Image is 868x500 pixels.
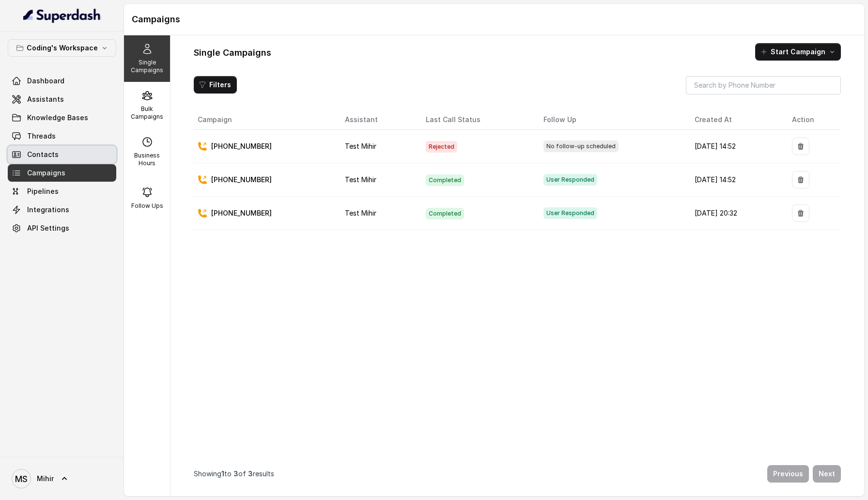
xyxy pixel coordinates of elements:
[543,207,597,219] span: User Responded
[418,110,535,130] th: Last Call Status
[131,202,163,210] p: Follow Ups
[813,465,841,483] button: Next
[8,164,116,182] a: Campaigns
[8,109,116,126] a: Knowledge Bases
[27,150,59,159] span: Contacts
[194,110,337,130] th: Campaign
[23,8,101,23] img: light.svg
[8,465,116,492] a: Mihir
[248,469,253,478] span: 3
[132,12,856,27] h1: Campaigns
[8,183,116,200] a: Pipelines
[211,141,272,151] p: [PHONE_NUMBER]
[194,469,274,479] p: Showing to of results
[8,201,116,219] a: Integrations
[8,72,116,90] a: Dashboard
[784,110,841,130] th: Action
[543,174,597,186] span: User Responded
[27,168,65,178] span: Campaigns
[687,197,784,230] td: [DATE] 20:32
[221,469,224,478] span: 1
[233,469,238,478] span: 3
[536,110,687,130] th: Follow Up
[27,205,69,215] span: Integrations
[8,127,116,145] a: Threads
[194,459,841,488] nav: Pagination
[345,175,376,184] span: Test Mihir
[27,113,88,123] span: Knowledge Bases
[426,174,464,186] span: Completed
[687,130,784,163] td: [DATE] 14:52
[128,59,166,74] p: Single Campaigns
[543,141,619,152] span: No follow-up scheduled
[128,105,166,121] p: Bulk Campaigns
[27,94,64,104] span: Assistants
[8,219,116,237] a: API Settings
[194,76,237,94] button: Filters
[8,91,116,108] a: Assistants
[15,474,28,484] text: MS
[687,110,784,130] th: Created At
[8,39,116,57] button: Coding's Workspace
[345,142,376,150] span: Test Mihir
[686,76,841,94] input: Search by Phone Number
[37,474,54,484] span: Mihir
[767,465,809,483] button: Previous
[687,163,784,197] td: [DATE] 14:52
[755,43,841,61] button: Start Campaign
[211,208,272,218] p: [PHONE_NUMBER]
[337,110,418,130] th: Assistant
[426,208,464,219] span: Completed
[345,209,376,217] span: Test Mihir
[194,45,271,61] h1: Single Campaigns
[211,175,272,185] p: [PHONE_NUMBER]
[27,42,98,54] p: Coding's Workspace
[27,223,69,233] span: API Settings
[27,131,56,141] span: Threads
[27,76,64,86] span: Dashboard
[8,146,116,163] a: Contacts
[426,141,457,153] span: Rejected
[128,152,166,167] p: Business Hours
[27,187,59,196] span: Pipelines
